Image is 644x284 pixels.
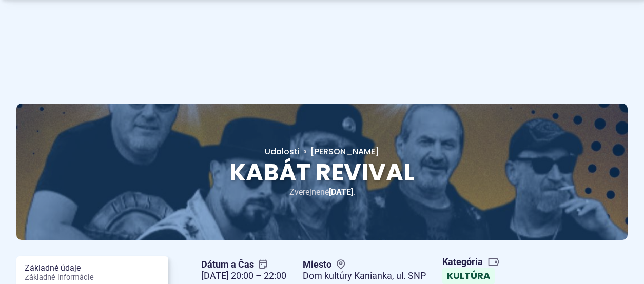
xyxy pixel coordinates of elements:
figcaption: Dom kultúry Kanianka, ul. SNP [303,270,426,282]
a: Udalosti [265,146,300,157]
span: [PERSON_NAME] [310,146,379,157]
span: Dátum a Čas [201,259,286,271]
a: [PERSON_NAME] [300,146,379,157]
figcaption: [DATE] 20:00 – 22:00 [201,270,286,282]
span: [DATE] [329,187,353,197]
span: Kategória [442,256,499,268]
p: Zverejnené . [49,185,595,199]
span: Základné informácie [25,274,160,282]
span: KABÁT REVIVAL [229,156,415,189]
span: Miesto [303,259,426,271]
